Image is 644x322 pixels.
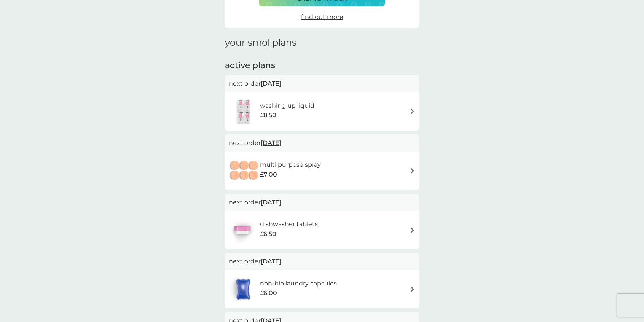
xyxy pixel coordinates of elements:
p: next order [229,79,415,89]
img: arrow right [410,168,415,174]
h6: non-bio laundry capsules [260,279,337,289]
span: £7.00 [260,170,277,180]
a: find out more [301,12,343,22]
h2: active plans [225,60,419,72]
span: [DATE] [261,135,281,150]
img: arrow right [410,227,415,233]
img: arrow right [410,286,415,292]
p: next order [229,138,415,148]
span: £6.00 [260,288,277,298]
h1: your smol plans [225,37,419,48]
p: next order [229,198,415,207]
p: next order [229,257,415,266]
span: find out more [301,13,343,21]
img: dishwasher tablets [229,217,255,243]
img: arrow right [410,108,415,114]
span: [DATE] [261,195,281,210]
span: £8.50 [260,110,276,120]
span: [DATE] [261,254,281,269]
img: non-bio laundry capsules [229,276,258,303]
span: [DATE] [261,76,281,91]
span: £6.50 [260,229,276,239]
img: multi purpose spray [229,158,260,184]
h6: multi purpose spray [260,160,321,170]
img: washing up liquid [229,98,260,125]
h6: washing up liquid [260,101,314,111]
h6: dishwasher tablets [260,219,318,229]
